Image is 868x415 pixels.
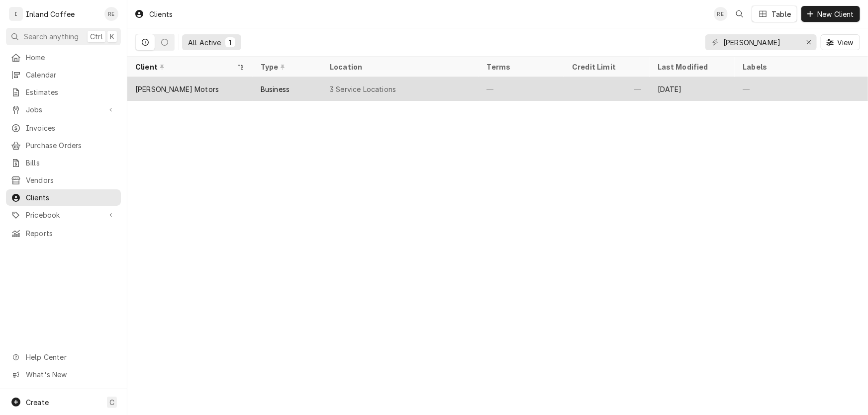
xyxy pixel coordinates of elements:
[6,189,121,206] a: Clients
[821,34,860,50] button: View
[90,31,103,42] span: Ctrl
[6,207,121,223] a: Go to Pricebook
[801,34,817,50] button: Erase input
[26,175,116,185] span: Vendors
[104,7,118,21] div: Ruth Easley's Avatar
[9,7,23,21] div: I
[109,397,114,408] span: C
[188,37,221,48] div: All Active
[658,62,725,72] div: Last Modified
[24,31,79,42] span: Search anything
[135,62,235,72] div: Client
[479,77,565,101] div: —
[6,366,121,383] a: Go to What's New
[6,67,121,83] a: Calendar
[6,225,121,242] a: Reports
[735,77,868,101] div: —
[732,6,748,22] button: Open search
[26,70,116,80] span: Calendar
[6,120,121,136] a: Invoices
[650,77,735,101] div: [DATE]
[26,352,115,362] span: Help Center
[6,349,121,365] a: Go to Help Center
[487,62,555,72] div: Terms
[26,9,75,19] div: Inland Coffee
[26,158,116,168] span: Bills
[714,7,728,21] div: Ruth Easley's Avatar
[104,7,118,21] div: RE
[6,101,121,118] a: Go to Jobs
[6,172,121,188] a: Vendors
[6,155,121,171] a: Bills
[815,9,856,19] span: New Client
[26,140,116,151] span: Purchase Orders
[26,87,116,97] span: Estimates
[261,62,312,72] div: Type
[110,31,114,42] span: K
[135,84,219,94] div: [PERSON_NAME] Motors
[714,7,728,21] div: RE
[227,37,233,48] div: 1
[26,52,116,63] span: Home
[6,49,121,66] a: Home
[723,34,798,50] input: Keyword search
[26,398,49,407] span: Create
[6,84,121,100] a: Estimates
[330,84,396,94] div: 3 Service Locations
[564,77,650,101] div: —
[835,37,856,48] span: View
[6,137,121,154] a: Purchase Orders
[26,123,116,133] span: Invoices
[743,62,860,72] div: Labels
[26,192,116,203] span: Clients
[26,228,116,239] span: Reports
[6,28,121,45] button: Search anythingCtrlK
[772,9,791,19] div: Table
[26,210,101,220] span: Pricebook
[330,62,471,72] div: Location
[261,84,289,94] div: Business
[26,104,101,115] span: Jobs
[26,369,115,380] span: What's New
[572,62,640,72] div: Credit Limit
[801,6,860,22] button: New Client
